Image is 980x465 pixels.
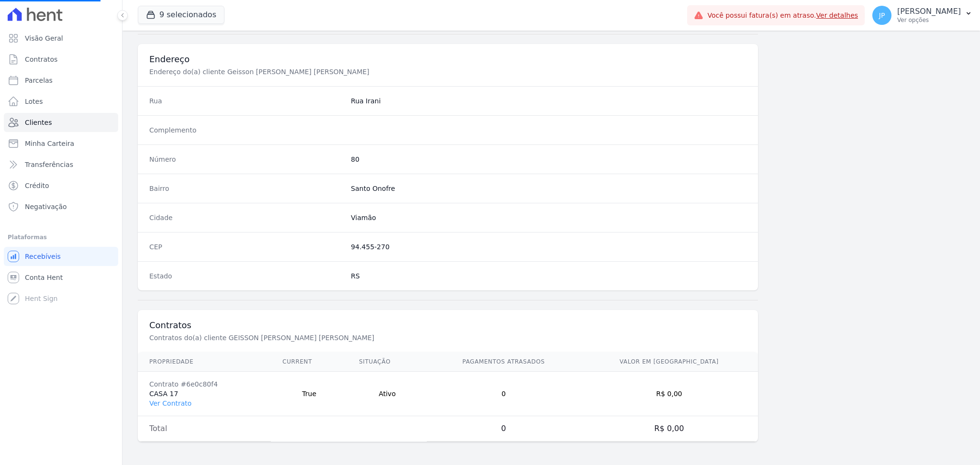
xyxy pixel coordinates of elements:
span: Conta Hent [25,273,63,282]
a: Contratos [4,50,118,69]
div: Plataformas [8,232,114,243]
a: Negativação [4,197,118,216]
p: Contratos do(a) cliente GEISSON [PERSON_NAME] [PERSON_NAME] [149,333,471,343]
a: Visão Geral [4,29,118,48]
dt: Estado [149,271,343,281]
th: Propriedade [138,352,271,372]
span: Minha Carteira [25,139,74,148]
p: [PERSON_NAME] [897,7,961,16]
span: Clientes [25,118,52,127]
span: Parcelas [25,76,53,85]
a: Recebíveis [4,247,118,266]
span: Você possui fatura(s) em atraso. [707,11,858,21]
h3: Contratos [149,320,746,331]
p: Endereço do(a) cliente Geisson [PERSON_NAME] [PERSON_NAME] [149,67,471,77]
span: Recebíveis [25,252,61,261]
span: Lotes [25,97,43,106]
dd: Viamão [351,213,746,222]
dt: Bairro [149,184,343,193]
dt: Complemento [149,125,343,135]
td: True [271,372,347,416]
span: Transferências [25,160,73,169]
td: Total [138,416,271,442]
a: Minha Carteira [4,134,118,153]
td: 0 [427,372,580,416]
p: Ver opções [897,16,961,24]
a: Parcelas [4,71,118,90]
dd: 80 [351,155,746,164]
a: Clientes [4,113,118,132]
dt: Cidade [149,213,343,222]
button: JP [PERSON_NAME] Ver opções [865,2,980,29]
span: Contratos [25,55,57,64]
span: Negativação [25,202,67,211]
a: Transferências [4,155,118,174]
th: Pagamentos Atrasados [427,352,580,372]
dd: Santo Onofre [351,184,746,193]
th: Valor em [GEOGRAPHIC_DATA] [580,352,758,372]
span: Crédito [25,181,49,190]
td: CASA 17 [138,372,271,416]
dd: Rua Irani [351,96,746,106]
dt: Rua [149,96,343,106]
button: 9 selecionados [138,6,224,24]
td: R$ 0,00 [580,416,758,442]
td: Ativo [347,372,427,416]
a: Crédito [4,176,118,195]
dd: 94.455-270 [351,242,746,252]
dt: CEP [149,242,343,252]
a: Ver Contrato [149,399,191,407]
a: Conta Hent [4,268,118,287]
dt: Número [149,155,343,164]
td: R$ 0,00 [580,372,758,416]
a: Ver detalhes [816,11,858,19]
th: Situação [347,352,427,372]
h3: Endereço [149,54,746,65]
span: JP [879,12,885,19]
span: Visão Geral [25,33,63,43]
div: Contrato #6e0c80f4 [149,379,259,389]
a: Lotes [4,92,118,111]
td: 0 [427,416,580,442]
th: Current [271,352,347,372]
dd: RS [351,271,746,281]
